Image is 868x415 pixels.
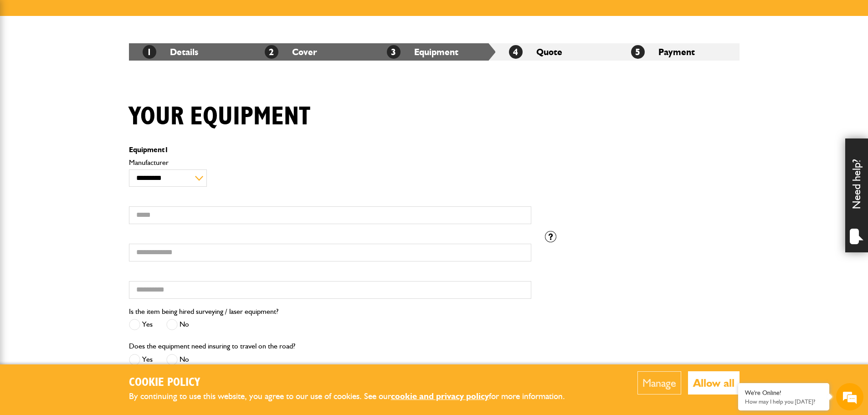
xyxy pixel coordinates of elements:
[745,398,822,405] p: How may I help you today?
[509,45,523,59] span: 4
[12,111,166,131] input: Enter your email address
[166,354,189,365] label: No
[688,371,740,395] button: Allow all
[143,45,156,59] span: 1
[12,138,166,158] input: Enter your phone number
[129,354,153,365] label: Yes
[12,84,166,104] input: Enter your last name
[637,371,681,395] button: Manage
[149,5,171,26] div: Minimize live chat window
[617,43,740,61] li: Payment
[129,343,295,350] label: Does the equipment need insuring to travel on the road?
[129,376,580,390] h2: Cookie Policy
[47,51,153,63] div: Chat with us now
[495,43,617,61] li: Quote
[164,145,169,154] span: 1
[129,308,278,315] label: Is the item being hired surveying / laser equipment?
[845,138,868,252] div: Need help?
[166,319,189,330] label: No
[129,389,580,404] p: By continuing to use this website, you agree to our use of cookies. See our for more information.
[124,281,165,293] em: Start Chat
[373,43,495,61] li: Equipment
[745,389,822,397] div: We're Online!
[15,51,38,63] img: d_20077148190_company_1631870298795_20077148190
[631,45,645,59] span: 5
[12,165,166,273] textarea: Type your message and hit 'Enter'
[129,159,531,166] label: Manufacturer
[129,319,153,330] label: Yes
[265,46,317,57] a: 2Cover
[143,46,198,57] a: 1Details
[129,146,531,154] p: Equipment
[265,45,278,59] span: 2
[387,45,401,59] span: 3
[129,102,310,132] h1: Your equipment
[391,391,489,401] a: cookie and privacy policy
